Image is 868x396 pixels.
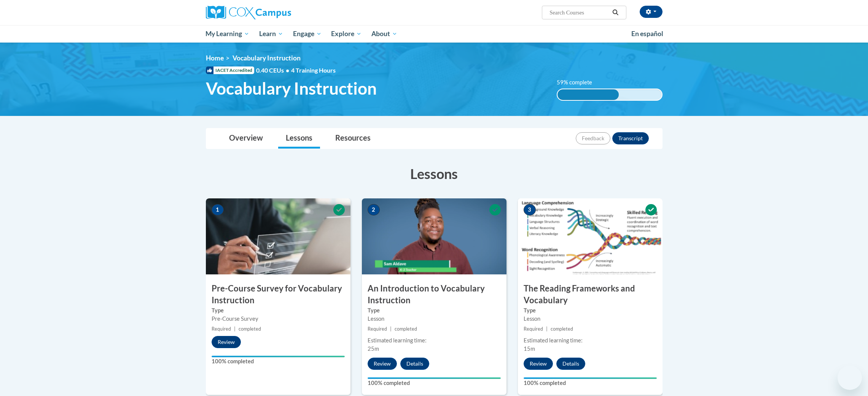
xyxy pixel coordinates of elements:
span: | [390,326,392,332]
span: completed [239,326,261,332]
button: Review [524,358,553,370]
button: Transcript [612,132,649,144]
label: 100% completed [368,379,501,387]
label: Type [368,306,501,315]
span: Explore [331,29,362,38]
label: Type [524,306,657,315]
span: | [546,326,548,332]
a: Explore [326,25,366,43]
span: Engage [293,29,322,38]
button: Account Settings [640,6,663,18]
div: Estimated learning time: [524,336,657,345]
button: Details [400,358,429,370]
span: 15m [524,345,535,352]
div: Your progress [368,377,501,379]
label: 100% completed [524,379,657,387]
span: En español [631,30,663,38]
a: My Learning [201,25,255,43]
div: Lesson [368,315,501,323]
span: IACET Accredited [206,67,254,74]
label: 100% completed [212,357,345,366]
img: Course Image [206,198,350,274]
span: Required [368,326,387,332]
span: Learn [259,29,283,38]
h3: Lessons [206,164,663,183]
a: Home [206,54,224,62]
span: • [286,67,289,74]
img: Course Image [518,198,663,274]
img: Course Image [362,198,506,274]
label: Type [212,306,345,315]
span: 2 [368,204,380,215]
h3: An Introduction to Vocabulary Instruction [362,283,506,306]
button: Review [212,336,241,348]
iframe: Button to launch messaging window [838,366,862,390]
a: Learn [254,25,288,43]
div: Main menu [194,25,674,43]
div: Estimated learning time: [368,336,501,345]
input: Search Courses [549,8,610,17]
span: 4 Training Hours [291,67,336,74]
a: Engage [288,25,326,43]
a: Lessons [278,128,320,149]
div: Lesson [524,315,657,323]
span: 1 [212,204,224,215]
span: About [371,29,397,38]
label: 59% complete [557,78,600,87]
a: Overview [221,128,271,149]
h3: The Reading Frameworks and Vocabulary [518,283,663,306]
span: Vocabulary Instruction [206,78,377,98]
button: Details [556,358,585,370]
span: My Learning [205,29,249,38]
button: Feedback [576,132,610,144]
div: 59% complete [557,89,619,100]
span: completed [551,326,573,332]
div: Pre-Course Survey [212,315,345,323]
button: Review [368,358,397,370]
div: Your progress [524,377,657,379]
span: 25m [368,345,379,352]
span: | [234,326,236,332]
a: Cox Campus [206,6,350,19]
span: Vocabulary Instruction [233,54,301,62]
span: completed [395,326,417,332]
img: Cox Campus [206,6,291,19]
div: Your progress [212,356,345,357]
span: 0.40 CEUs [256,66,291,74]
span: Required [212,326,231,332]
a: En español [626,26,668,42]
button: Search [610,8,621,17]
a: Resources [328,128,378,149]
span: Required [524,326,543,332]
span: 3 [524,204,536,215]
a: About [366,25,402,43]
h3: Pre-Course Survey for Vocabulary Instruction [206,283,350,306]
